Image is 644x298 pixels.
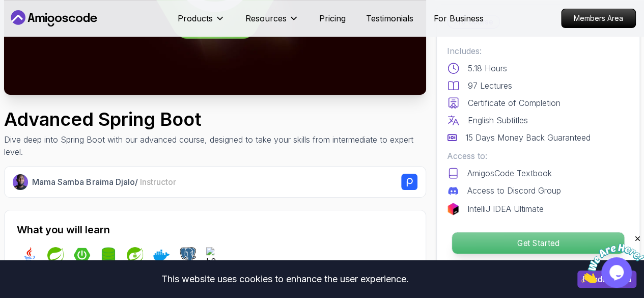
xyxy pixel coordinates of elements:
[245,12,299,33] button: Resources
[139,177,176,187] span: Instructor
[100,247,117,263] img: spring-data-jpa logo
[127,247,143,263] img: spring-security logo
[319,12,346,24] a: Pricing
[447,150,629,162] p: Access to:
[4,133,426,158] p: Dive deep into Spring Boot with our advanced course, designed to take your skills from intermedia...
[447,45,629,57] p: Includes:
[245,12,287,24] p: Resources
[452,232,625,254] button: Get Started
[178,12,225,33] button: Products
[153,247,170,263] img: docker logo
[577,270,636,288] button: Accept cookies
[581,234,644,283] iframe: chat widget
[562,9,635,28] p: Members Area
[468,79,512,92] p: 97 Lectures
[434,12,484,24] a: For Business
[21,247,37,263] img: java logo
[8,268,562,290] div: This website uses cookies to enhance the user experience.
[467,184,561,197] p: Access to Discord Group
[468,114,528,126] p: English Subtitles
[178,12,213,24] p: Products
[467,203,544,215] p: IntelliJ IDEA Ultimate
[561,9,636,28] a: Members Area
[452,232,624,254] p: Get Started
[206,247,222,263] img: h2 logo
[180,247,196,263] img: postgres logo
[468,62,507,74] p: 5.18 Hours
[32,176,176,188] p: Mama Samba Braima Djalo /
[47,247,64,263] img: spring logo
[4,109,426,129] h1: Advanced Spring Boot
[468,97,561,109] p: Certificate of Completion
[447,203,459,215] img: jetbrains logo
[74,247,90,263] img: spring-boot logo
[13,174,28,189] img: Nelson Djalo
[17,223,413,237] h2: What you will learn
[465,131,591,144] p: 15 Days Money Back Guaranteed
[467,167,552,179] p: AmigosCode Textbook
[366,12,413,24] a: Testimonials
